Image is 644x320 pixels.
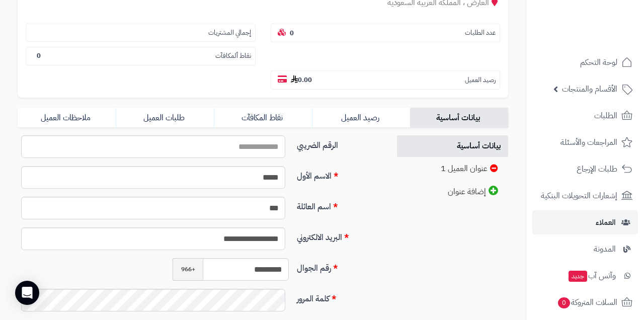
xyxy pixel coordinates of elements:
a: إشعارات التحويلات البنكية [532,184,638,208]
span: الأقسام والمنتجات [562,82,617,96]
span: 0 [558,297,570,308]
a: المراجعات والأسئلة [532,130,638,154]
label: كلمة المرور [293,289,386,305]
a: لوحة التحكم [532,50,638,74]
span: المدونة [594,242,616,256]
span: لوحة التحكم [580,55,617,69]
label: البريد الالكتروني [293,227,386,244]
span: الطلبات [594,109,617,123]
span: +966 [173,258,203,281]
a: المدونة [532,237,638,261]
span: المراجعات والأسئلة [560,135,617,149]
label: الرقم الضريبي [293,135,386,151]
a: رصيد العميل [312,108,410,128]
small: إجمالي المشتريات [208,28,251,38]
b: 0.00 [291,75,312,85]
small: نقاط ألمكافآت [215,51,251,61]
small: عدد الطلبات [465,28,496,38]
a: طلبات الإرجاع [532,157,638,181]
a: بيانات أساسية [397,135,508,157]
label: الاسم الأول [293,166,386,182]
a: السلات المتروكة0 [532,290,638,314]
a: الطلبات [532,104,638,128]
span: طلبات الإرجاع [577,162,617,176]
a: عنوان العميل 1 [397,158,508,180]
a: العملاء [532,210,638,234]
span: السلات المتروكة [557,295,617,309]
span: إشعارات التحويلات البنكية [541,189,617,203]
a: طلبات العميل [116,108,214,128]
small: رصيد العميل [465,75,496,85]
label: اسم العائلة [293,197,386,213]
a: وآتس آبجديد [532,264,638,288]
div: Open Intercom Messenger [15,281,39,305]
a: إضافة عنوان [397,181,508,203]
span: وآتس آب [568,269,616,283]
a: بيانات أساسية [410,108,508,128]
span: العملاء [596,215,616,229]
span: جديد [569,271,587,282]
a: ملاحظات العميل [18,108,116,128]
a: نقاط المكافآت [214,108,312,128]
b: 0 [37,51,41,60]
label: رقم الجوال [293,258,386,274]
b: 0 [290,28,294,38]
